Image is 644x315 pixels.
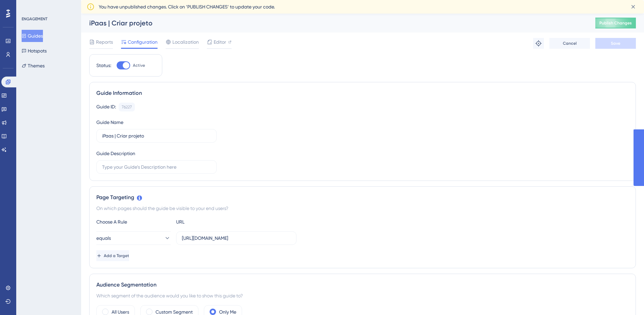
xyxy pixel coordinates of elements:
span: You have unpublished changes. Click on ‘PUBLISH CHANGES’ to update your code. [99,3,275,11]
button: Save [595,38,636,49]
div: Audience Segmentation [96,281,629,289]
div: Choose A Rule [96,218,171,226]
div: On which pages should the guide be visible to your end users? [96,204,629,212]
span: Editor [214,38,226,46]
div: ENGAGEMENT [22,16,47,22]
button: Guides [22,30,43,42]
input: Type your Guide’s Name here [102,132,211,140]
div: Guide ID: [96,103,116,111]
span: Publish Changes [599,20,632,26]
span: Cancel [563,41,577,46]
iframe: UserGuiding AI Assistant Launcher [616,288,636,309]
input: yourwebsite.com/path [182,234,291,242]
button: Publish Changes [595,18,636,28]
div: Which segment of the audience would you like to show this guide to? [96,292,629,300]
div: Guide Name [96,118,123,126]
div: iPaas | Criar projeto [89,18,578,28]
span: Configuration [128,38,158,46]
span: Active [133,63,145,68]
div: Guide Information [96,89,629,97]
div: URL [176,218,251,226]
span: Reports [96,38,113,46]
button: equals [96,231,171,245]
button: Cancel [549,38,590,49]
button: Add a Target [96,250,129,261]
span: Save [611,41,620,46]
button: Hotspots [22,45,47,57]
span: equals [96,234,111,242]
span: Add a Target [104,253,129,258]
span: Localization [172,38,199,46]
input: Type your Guide’s Description here [102,163,211,171]
div: Page Targeting [96,193,629,202]
div: Status: [96,61,111,69]
div: 76227 [122,104,132,110]
button: Themes [22,60,45,72]
div: Guide Description [96,149,135,157]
